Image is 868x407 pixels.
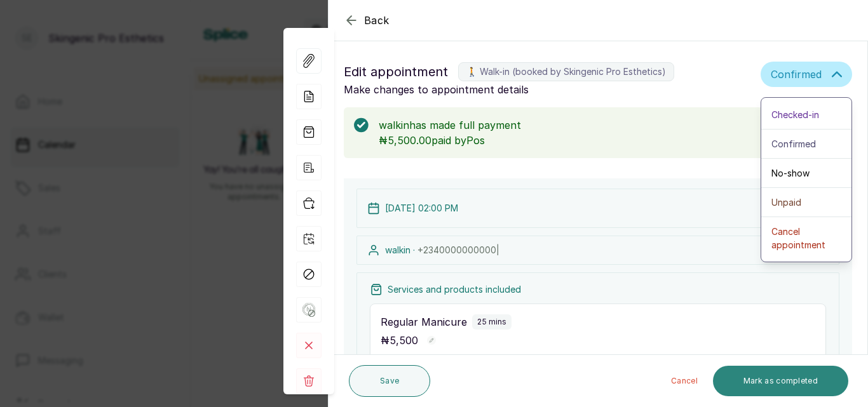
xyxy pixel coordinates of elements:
button: Cancel [661,366,708,396]
p: ₦5,500.00 paid by Pos [379,133,842,148]
span: Edit appointment [344,62,448,82]
p: Services and products included [388,283,521,296]
p: walkin · [385,244,499,257]
p: Make changes to appointment details [344,82,756,97]
span: Confirmed [771,137,816,150]
span: No-show [771,166,810,180]
p: [DATE] 02:00 PM [385,202,458,215]
button: No-show [761,159,851,188]
span: Checked-in [771,108,819,121]
label: 🚶 Walk-in (booked by Skingenic Pro Esthetics) [458,62,674,81]
span: Unpaid [771,196,801,209]
button: Confirmed [761,62,852,87]
button: Back [344,13,390,28]
span: +234 0000000000 | [417,244,499,255]
span: Cancel appointment [771,225,841,251]
p: 25 mins [477,317,506,327]
span: Confirmed [771,67,822,82]
button: Cancel appointment [761,217,851,259]
button: Mark as completed [713,366,848,396]
p: walkin has made full payment [379,117,842,133]
button: Checked-in [761,100,851,130]
p: Regular Manicure [381,314,467,330]
span: Back [364,13,390,28]
span: 5,500 [390,334,418,347]
button: Save [349,365,430,397]
button: Unpaid [761,188,851,217]
button: Confirmed [761,130,851,159]
p: ₦ [381,333,418,348]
